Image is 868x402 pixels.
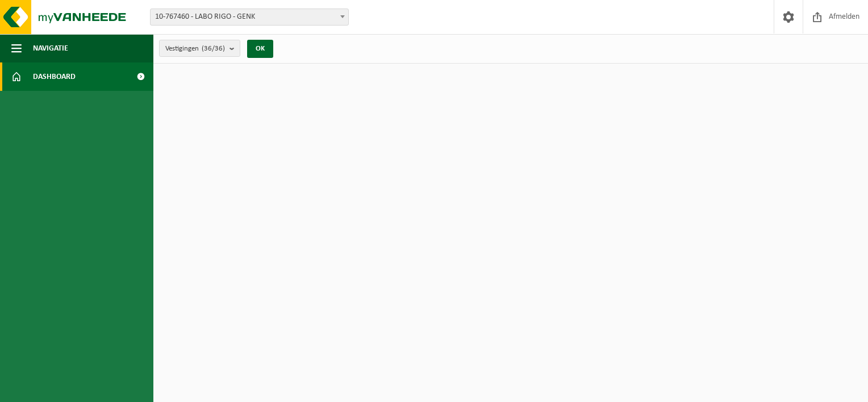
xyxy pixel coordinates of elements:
[159,40,240,57] button: Vestigingen(36/36)
[33,62,76,91] span: Dashboard
[247,40,273,58] button: OK
[151,9,348,25] span: 10-767460 - LABO RIGO - GENK
[33,34,68,62] span: Navigatie
[202,45,225,52] count: (36/36)
[150,9,349,26] span: 10-767460 - LABO RIGO - GENK
[165,40,225,57] span: Vestigingen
